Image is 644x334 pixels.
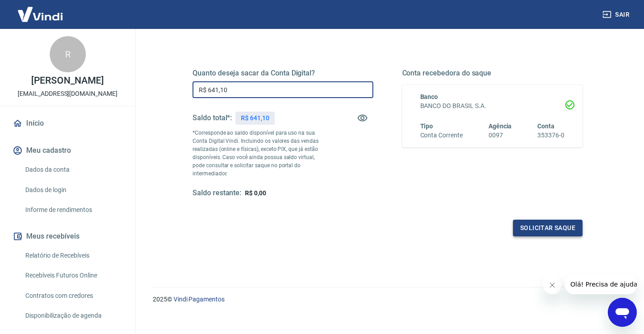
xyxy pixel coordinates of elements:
[22,160,124,179] a: Dados da conta
[22,246,124,265] a: Relatório de Recebíveis
[11,0,70,28] img: Vindi
[22,266,124,285] a: Recebíveis Futuros Online
[543,276,561,294] iframe: Fechar mensagem
[420,122,433,130] span: Tipo
[245,189,266,197] span: R$ 0,00
[18,89,118,99] p: [EMAIL_ADDRESS][DOMAIN_NAME]
[489,131,512,140] h6: 0097
[608,298,637,327] iframe: Botão para abrir a janela de mensagens
[193,69,373,78] h5: Quanto deseja sacar da Conta Digital?
[489,122,512,130] span: Agência
[22,287,124,305] a: Contratos com credores
[22,201,124,219] a: Informe de rendimentos
[420,131,463,140] h6: Conta Corrente
[5,6,76,14] span: Olá! Precisa de ajuda?
[193,188,241,198] h5: Saldo restante:
[241,113,269,123] p: R$ 641,10
[50,36,86,72] div: R
[420,101,565,111] h6: BANCO DO BRASIL S.A.
[537,131,564,140] h6: 353376-0
[193,113,232,122] h5: Saldo total*:
[565,274,637,294] iframe: Mensagem da empresa
[174,296,225,303] a: Vindi Pagamentos
[22,181,124,199] a: Dados de login
[31,76,103,85] p: [PERSON_NAME]
[11,226,124,246] button: Meus recebíveis
[22,306,124,325] a: Disponibilização de agenda
[193,129,328,178] p: *Corresponde ao saldo disponível para uso na sua Conta Digital Vindi. Incluindo os valores das ve...
[11,113,124,133] a: Início
[11,141,124,160] button: Meu cadastro
[513,220,583,236] button: Solicitar saque
[153,295,622,304] p: 2025 ©
[420,93,438,100] span: Banco
[537,122,555,130] span: Conta
[402,69,583,78] h5: Conta recebedora do saque
[601,6,633,23] button: Sair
